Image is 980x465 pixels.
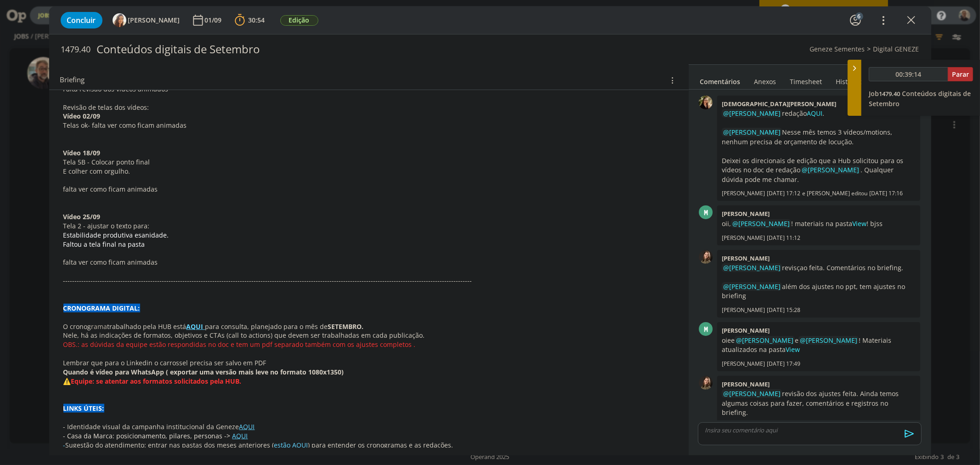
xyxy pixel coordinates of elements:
span: @[PERSON_NAME] [723,282,781,291]
p: - Identidade visual da campanha institucional da Geneze [63,422,674,431]
a: Timesheet [790,73,823,86]
strong: Quando é vídeo para WhatsApp ( exportar uma versão mais leve no formato 1080x1350) [63,368,344,376]
span: rama [91,322,108,331]
b: [PERSON_NAME] [722,210,770,218]
span: - Casa da Marca: posicionamento, pilares, personas -> [63,431,231,440]
button: Concluir [61,12,102,28]
a: View [786,345,800,354]
div: M [699,205,713,219]
b: [DEMOGRAPHIC_DATA][PERSON_NAME] [722,100,836,108]
p: Revisão de telas dos vídeos: [63,103,674,112]
p: Lembrar que para o Linkedin o carrossel precisa ser salvo em PDF [63,358,674,368]
span: @[PERSON_NAME] [736,336,793,345]
button: Parar [948,67,973,81]
span: [DATE] 17:12 [767,189,800,198]
span: @[PERSON_NAME] [800,336,857,345]
p: redação . [722,109,916,118]
img: J [699,376,713,390]
span: OBS.: as dúvidas da equipe estão respondidas no doc e tem um pdf separado também com os ajustes c... [63,340,416,349]
button: 6 [848,13,863,28]
span: falta ver como ficam animadas [63,258,158,267]
p: além dos ajustes no ppt, tem ajustes no briefing [722,282,916,301]
span: [PERSON_NAME] [128,17,180,23]
a: AQUI [187,322,205,331]
span: Concluir [67,17,96,24]
span: [DATE] 11:12 [767,234,800,242]
p: revisão dos ajustes feita. Ainda temos algumas coisas para fazer, comentários e registros no brie... [722,389,916,417]
b: [PERSON_NAME] [722,326,770,335]
strong: Vídeo 02/09 [63,112,101,120]
span: 30:54 [249,16,265,24]
strong: LINKS ÚTEIS: [63,404,104,413]
span: E colher com orgulho. [63,167,130,176]
img: J [699,250,713,264]
button: V[PERSON_NAME] [113,13,180,27]
img: C [699,96,713,109]
a: estão AQUI [274,441,308,449]
span: [DATE] 15:28 [767,306,800,314]
span: Briefing [60,74,85,86]
span: e [PERSON_NAME] editou [802,189,867,198]
span: Parar [952,70,969,79]
a: AQUI [232,431,248,440]
span: @[PERSON_NAME] [732,219,790,228]
strong: ⚠️Equipe: se atentar aos formatos solicitados pela HUB. [63,377,242,386]
a: Job1479.40Conteúdos digitais de Setembro [869,89,971,108]
strong: Vídeo 25/09 [63,212,101,221]
p: Nesse mês temos 3 vídeos/motions, nenhum precisa de orçamento de locução. [722,128,916,147]
p: [PERSON_NAME] [722,306,765,314]
strong: SETEMBRO. [328,322,364,331]
span: falta ver como ficam animadas [63,185,158,193]
span: 1479.40 [61,45,91,55]
span: @[PERSON_NAME] [723,128,781,136]
span: Edição [280,15,318,26]
a: Histórico [836,73,864,86]
span: @[PERSON_NAME] [802,165,859,174]
p: O cronog trabalhado pela HUB está para consulta, planejado para o mês de [63,322,674,331]
div: Conteúdos digitais de Setembro [93,38,558,61]
p: revisçao feita. Comentários no briefing. [722,263,916,272]
button: 30:54 [232,13,267,28]
div: dialog [49,6,931,455]
p: [PERSON_NAME] [722,189,765,198]
span: 1479.40 [879,90,900,98]
div: 01/09 [205,17,224,23]
button: Edição [280,15,319,26]
span: Estabilidade produtiva e [63,231,139,239]
span: sanidade. [139,231,169,239]
span: Tela 5B - Colocar ponto final [63,158,150,166]
p: Sugestão do atendimento: entrar nas pastas dos meses anteriores ( ) para entender os cronogramas ... [63,441,674,450]
span: [DATE] 17:49 [767,360,800,368]
img: V [113,13,126,27]
span: - [63,441,66,449]
a: View [852,219,867,228]
p: Deixei os direcionais de edição que a Hub solicitou para os vídeos no doc de redação . Qualquer d... [722,156,916,184]
p: -------------------------------------------------------------------------------------------------... [63,276,674,285]
span: Faltou a tela final na pasta [63,240,145,249]
p: oiee e ! Materiais atualizados na pasta [722,336,916,355]
a: AQUI [807,109,822,118]
p: Nele, há as indicações de formatos, objetivos e CTAs (call to actions) que devem ser trabalhadas ... [63,331,674,340]
div: M [699,322,713,336]
div: Anexos [754,77,776,86]
strong: CRONOGRAMA DIGITAL: [63,304,140,312]
a: AQUI [239,422,255,431]
b: [PERSON_NAME] [722,254,770,262]
span: @[PERSON_NAME] [723,263,781,272]
strong: AQUI [187,322,204,331]
span: Conteúdos digitais de Setembro [869,89,971,108]
span: [DATE] 17:16 [869,189,903,198]
b: [PERSON_NAME] [722,380,770,388]
p: oii, ! materiais na pasta ! bjss [722,219,916,228]
p: Tela 2 - ajustar o texto para: [63,221,674,231]
p: [PERSON_NAME] [722,234,765,242]
strong: Vídeo 18/09 [63,148,101,157]
span: Telas ok- falta ver como ficam animadas [63,121,187,130]
a: Geneze Sementes [810,45,865,53]
span: @[PERSON_NAME] [723,109,781,118]
a: Digital GENEZE [873,45,919,53]
p: [PERSON_NAME] [722,360,765,368]
a: Comentários [700,73,741,86]
div: 6 [855,12,863,20]
span: @[PERSON_NAME] [723,389,781,398]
